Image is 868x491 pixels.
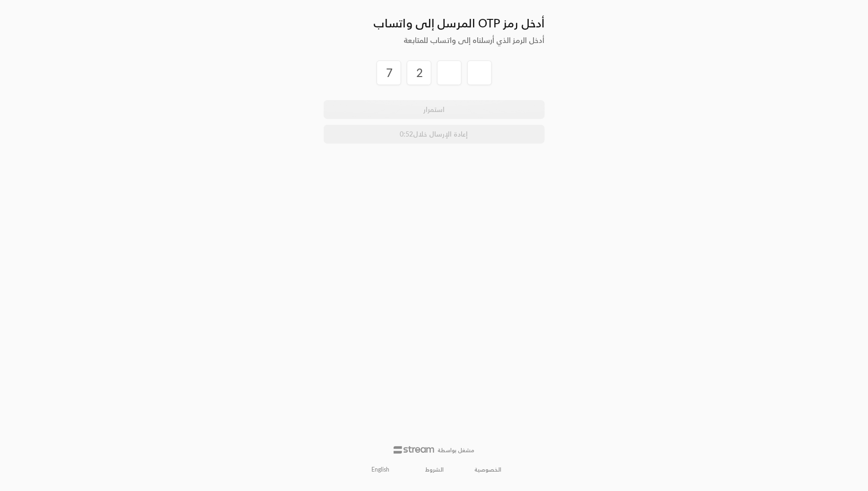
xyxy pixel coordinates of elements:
p: مشغل بواسطة [438,447,475,454]
a: English [367,461,395,478]
a: الشروط [425,466,444,474]
h5: أدخل الرمز الذي أرسلناه إلى واتساب للمتابعة [324,34,545,46]
h3: أدخل رمز OTP المرسل إلى واتساب [324,16,545,31]
a: الخصوصية [474,466,501,474]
